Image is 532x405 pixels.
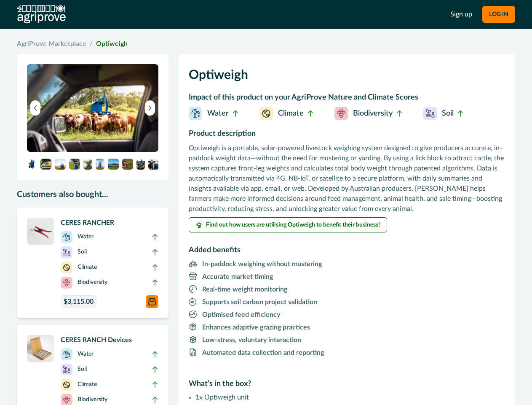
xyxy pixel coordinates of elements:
[189,143,505,214] p: Optiweigh is a portable, solar-powered livestock weighing system designed to give producers accur...
[40,159,51,170] img: A hand holding a CERES RANCH device
[136,159,145,170] img: A screenshot of the Ready Graze application showing a 3D map of animal positions
[26,159,37,170] img: An Optiweigh unit
[78,263,97,272] p: Climate
[17,39,515,49] nav: breadcrumb
[78,395,107,404] p: Biodiversity
[189,129,505,143] h2: Product description
[202,348,324,358] p: Automated data collection and reporting
[353,108,393,119] p: Biodiversity
[195,392,448,402] li: 1x Optiweigh unit
[64,297,94,307] span: $3,115.00
[78,278,107,287] p: Biodiversity
[145,100,155,116] button: Next image
[78,248,87,256] p: Soil
[189,217,387,232] button: Find out how users are utilising Optiweigh to benefit their business!
[69,159,80,170] img: A box of CERES RANCH devices
[55,159,66,170] img: A single CERES RANCH device
[202,297,317,307] p: Supports soil carbon project validation
[78,380,97,389] p: Climate
[202,272,273,282] p: Accurate market timing
[482,6,515,23] button: LOG IN
[30,100,40,116] button: Previous image
[189,91,505,107] h2: Impact of this product on your AgriProve Nature and Climate Scores
[189,366,505,392] h2: What’s in the box?
[27,218,54,245] img: A CERES RANCHER APPLICATOR
[207,108,229,119] p: Water
[206,222,380,228] span: Find out how users are utilising Optiweigh to benefit their business!
[108,159,119,170] img: A screenshot of the Ready Graze application showing a 3D map of animal positions
[27,335,54,362] img: A box of CERES RANCH devices
[202,322,310,332] p: Enhances adaptive grazing practices
[189,64,505,91] h1: Optiweigh
[122,159,133,170] img: A screenshot of the Ready Graze application showing a 3D map of animal positions
[90,39,93,49] span: /
[61,218,158,228] p: CERES RANCHER
[96,40,128,47] a: Optiweigh
[78,350,94,359] p: Water
[202,335,301,345] p: Low-stress, voluntary interaction
[83,159,92,170] img: A CERES RANCH device applied to the ear of a cow
[450,9,472,19] a: Sign up
[78,365,87,374] p: Soil
[61,335,158,345] p: CERES RANCH Devices
[202,259,322,269] p: In-paddock weighing without mustering
[17,39,86,49] a: AgriProve Marketplace
[27,64,158,152] img: A hand holding a CERES RANCH device
[278,108,304,119] p: Climate
[202,310,280,320] p: Optimised feed efficiency
[96,159,104,170] img: A screenshot of the Ready Graze application showing a 3D map of animal positions
[442,108,454,119] p: Soil
[148,159,159,170] img: A screenshot of the Ready Graze application showing a 3D map of animal positions
[202,284,287,294] p: Real-time weight monitoring
[17,188,168,201] p: Customers also bought...
[78,232,94,241] p: Water
[17,5,66,24] img: AgriProve logo
[189,236,505,259] h2: Added benefits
